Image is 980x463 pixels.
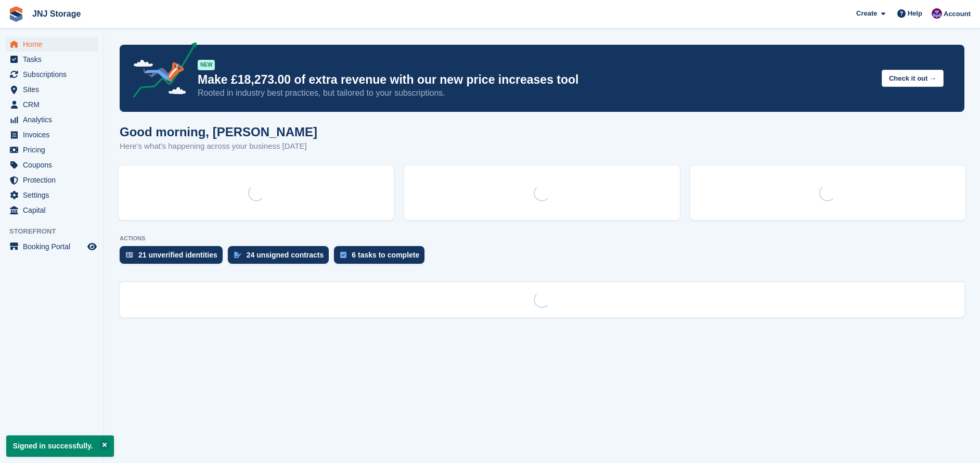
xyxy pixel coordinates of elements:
[120,125,317,139] h1: Good morning, [PERSON_NAME]
[198,87,873,99] p: Rooted in industry best practices, but tailored to your subscriptions.
[23,67,85,82] span: Subscriptions
[5,127,98,142] a: menu
[120,235,964,242] p: ACTIONS
[5,67,98,82] a: menu
[247,251,324,259] div: 24 unsigned contracts
[23,158,85,172] span: Coupons
[228,246,334,269] a: 24 unsigned contracts
[5,173,98,187] a: menu
[120,140,317,152] p: Here's what's happening across your business [DATE]
[932,8,942,19] img: Jonathan Scrase
[856,8,877,19] span: Create
[126,252,133,258] img: verify_identity-adf6edd0f0f0b5bbfe63781bf79b02c33cf7c696d77639b501bdc392416b5a36.svg
[334,246,430,269] a: 6 tasks to complete
[23,188,85,202] span: Settings
[120,246,228,269] a: 21 unverified identities
[23,97,85,112] span: CRM
[198,60,215,70] div: NEW
[5,143,98,157] a: menu
[23,112,85,127] span: Analytics
[5,203,98,217] a: menu
[5,82,98,97] a: menu
[28,5,85,22] a: JNJ Storage
[23,52,85,67] span: Tasks
[23,82,85,97] span: Sites
[944,9,971,19] span: Account
[23,37,85,52] span: Home
[23,203,85,217] span: Capital
[23,143,85,157] span: Pricing
[23,127,85,142] span: Invoices
[5,112,98,127] a: menu
[23,173,85,187] span: Protection
[124,42,197,101] img: price-adjustments-announcement-icon-8257ccfd72463d97f412b2fc003d46551f7dbcb40ab6d574587a9cd5c0d94...
[86,240,98,253] a: Preview store
[9,226,104,237] span: Storefront
[138,251,217,259] div: 21 unverified identities
[5,52,98,67] a: menu
[8,6,24,22] img: stora-icon-8386f47178a22dfd0bd8f6a31ec36ba5ce8667c1dd55bd0f319d3a0aa187defe.svg
[198,72,873,87] p: Make £18,273.00 of extra revenue with our new price increases tool
[5,97,98,112] a: menu
[352,251,419,259] div: 6 tasks to complete
[23,239,85,254] span: Booking Portal
[908,8,922,19] span: Help
[6,435,114,457] p: Signed in successfully.
[5,158,98,172] a: menu
[5,37,98,52] a: menu
[5,239,98,254] a: menu
[340,252,346,258] img: task-75834270c22a3079a89374b754ae025e5fb1db73e45f91037f5363f120a921f8.svg
[234,252,241,258] img: contract_signature_icon-13c848040528278c33f63329250d36e43548de30e8caae1d1a13099fd9432cc5.svg
[882,70,944,87] button: Check it out →
[5,188,98,202] a: menu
